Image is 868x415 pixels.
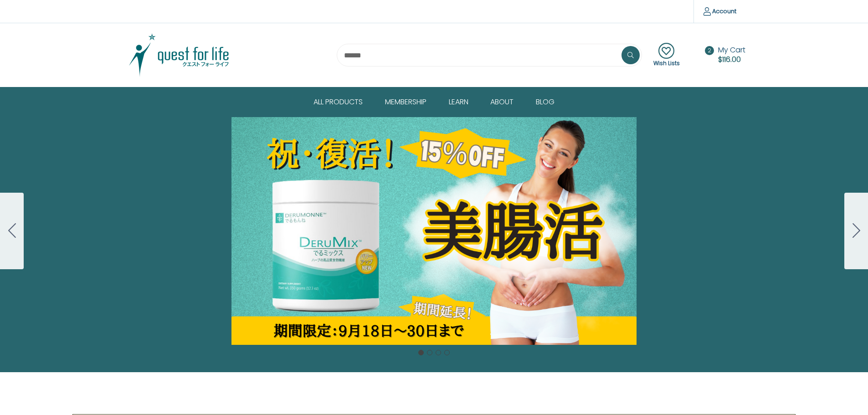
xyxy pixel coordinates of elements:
[653,43,680,67] a: Wish Lists
[444,350,450,355] button: Go to slide 4
[418,350,424,355] button: Go to slide 1
[436,350,441,355] button: Go to slide 3
[427,350,432,355] button: Go to slide 2
[122,32,236,78] img: Quest Group
[442,87,484,117] a: Learn
[483,87,529,117] a: About
[718,45,745,55] span: My Cart
[529,87,561,117] a: Blog
[718,45,746,65] a: Cart with 0 items
[705,46,714,55] span: 2
[307,87,378,117] a: All Products
[718,54,741,65] span: $116.00
[378,87,442,117] a: Membership
[844,193,868,269] button: Go to slide 2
